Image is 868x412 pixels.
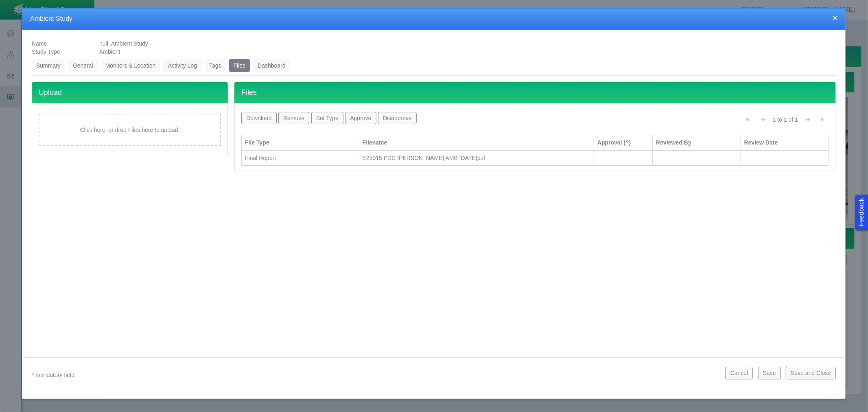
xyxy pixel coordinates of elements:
[594,135,653,151] th: Approval (?)
[32,370,719,380] p: * mandatory field
[32,40,47,47] span: Name
[32,82,228,103] h4: Upload
[833,13,837,22] button: close
[656,138,737,147] div: Reviewed By
[32,59,65,72] a: Summary
[163,59,201,72] a: Activity Log
[245,154,356,162] div: Final Report
[363,138,590,147] div: Filename
[742,112,829,131] div: Pagination
[741,135,829,151] th: Review Date
[241,112,277,124] button: Download
[597,138,649,147] div: Approval (?)
[68,59,98,72] a: General
[378,112,417,124] button: Disapprove
[278,112,310,124] button: Remove
[245,138,356,147] div: File Type
[311,112,343,124] button: Set Type
[242,135,359,151] th: File Type
[770,116,801,127] div: 1 to 1 of 1
[229,59,250,72] a: Files
[30,15,837,23] h4: Ambient Study
[32,48,60,55] span: Study Type
[99,40,148,47] span: null, Ambient Study
[653,135,741,151] th: Reviewed By
[786,367,836,379] button: Save and Close
[359,135,594,151] th: Filename
[725,367,753,379] button: Cancel
[758,367,781,379] button: Save
[205,59,226,72] a: Tags
[101,59,160,72] a: Monitors & Location
[363,154,590,162] div: E25015 PDC [PERSON_NAME] AMB [DATE]pdf
[253,59,290,72] a: Dashboard
[242,151,359,166] td: Final Report
[39,114,221,146] div: Click here, or drop Files here to upload.
[744,138,826,147] div: Review Date
[359,151,594,166] td: E25015 PDC LAWRENCE AMB 2025.03.07.pdf
[99,48,120,55] span: Ambient
[345,112,376,124] button: Approve
[234,82,836,103] h4: Files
